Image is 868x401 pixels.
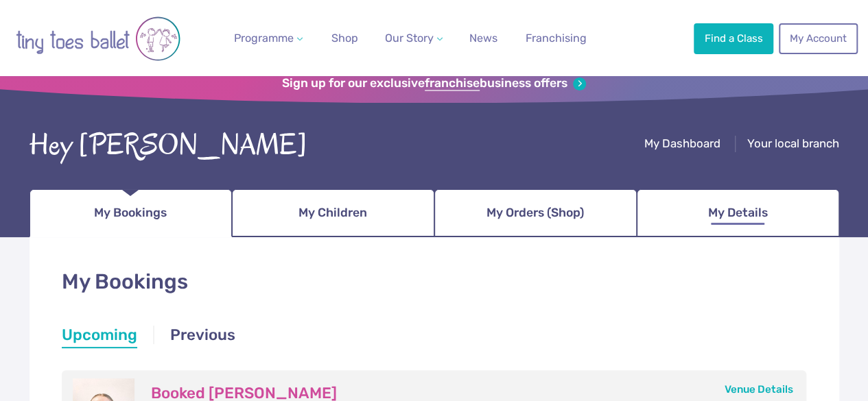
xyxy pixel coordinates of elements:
a: Venue Details [725,383,793,396]
a: Shop [325,25,363,52]
span: My Details [708,201,768,225]
span: Our Story [385,32,434,45]
a: Programme [228,25,308,52]
span: Shop [331,32,357,45]
img: tiny toes ballet [16,8,180,70]
span: My Children [298,201,367,225]
a: Previous [170,324,235,349]
a: My Children [232,189,434,237]
a: Find a Class [694,23,773,53]
strong: franchise [425,76,480,91]
a: News [464,25,503,52]
span: My Orders (Shop) [486,201,584,225]
span: My Bookings [94,201,167,225]
a: My Dashboard [644,136,720,154]
div: Hey [PERSON_NAME] [30,124,307,167]
a: Your local branch [747,136,839,154]
a: Sign up for our exclusivefranchisebusiness offers [282,76,586,91]
span: Programme [234,32,294,45]
h1: My Bookings [62,267,807,297]
span: News [469,32,497,45]
a: My Bookings [30,189,232,237]
a: My Orders (Shop) [434,189,637,237]
a: My Details [637,189,839,237]
span: Franchising [526,32,587,45]
a: Our Story [379,25,448,52]
span: My Dashboard [644,136,720,150]
span: Your local branch [747,136,839,150]
a: My Account [779,23,857,53]
a: Franchising [519,25,591,52]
